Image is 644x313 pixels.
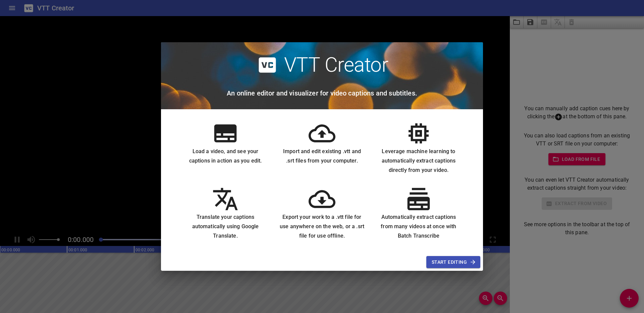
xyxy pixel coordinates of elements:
h6: Import and edit existing .vtt and .srt files from your computer. [279,147,365,166]
h6: Automatically extract captions from many videos at once with Batch Transcribe [376,212,462,241]
h2: VTT Creator [284,53,388,77]
h6: Translate your captions automatically using Google Translate. [182,212,268,241]
h6: An online editor and visualizer for video captions and subtitles. [227,88,417,99]
span: Start Editing [432,258,475,266]
h6: Export your work to a .vtt file for use anywhere on the web, or a .srt file for use offline. [279,212,365,241]
h6: Leverage machine learning to automatically extract captions directly from your video. [376,147,462,175]
button: Start Editing [426,256,480,268]
h6: Load a video, and see your captions in action as you edit. [182,147,268,166]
